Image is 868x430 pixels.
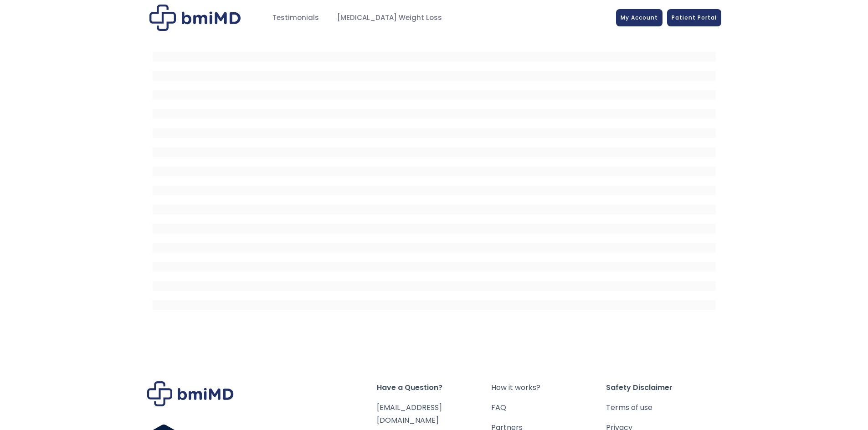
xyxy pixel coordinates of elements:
span: My Account [621,14,658,21]
a: [EMAIL_ADDRESS][DOMAIN_NAME] [377,402,442,425]
a: [MEDICAL_DATA] Weight Loss [328,9,451,27]
img: Brand Logo [147,381,234,406]
a: Testimonials [263,9,328,27]
span: Have a Question? [377,381,492,394]
span: Patient Portal [672,14,717,21]
a: Terms of use [606,401,721,414]
a: My Account [616,9,663,26]
span: Safety Disclaimer [606,381,721,394]
a: How it works? [491,381,606,394]
a: FAQ [491,401,606,414]
a: Patient Portal [667,9,721,26]
img: Patient Messaging Portal [149,5,241,31]
span: [MEDICAL_DATA] Weight Loss [337,13,442,23]
span: Testimonials [272,13,319,23]
iframe: MDI Patient Messaging Portal [153,42,716,315]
